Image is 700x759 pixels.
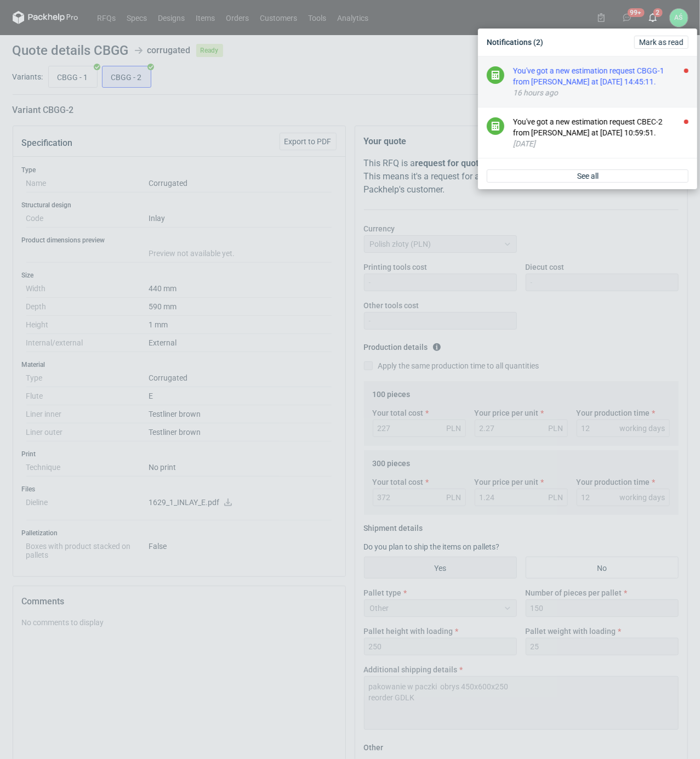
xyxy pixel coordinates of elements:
button: Mark as read [634,36,688,49]
a: See all [487,169,688,183]
div: 16 hours ago [513,87,688,98]
span: See all [577,172,599,180]
div: [DATE] [513,138,688,149]
div: Notifications (2) [482,33,693,52]
div: You've got a new estimation request CBEC-2 from [PERSON_NAME] at [DATE] 10:59:51. [513,116,688,138]
button: You've got a new estimation request CBGG-1 from [PERSON_NAME] at [DATE] 14:45:11.16 hours ago [513,65,688,98]
button: You've got a new estimation request CBEC-2 from [PERSON_NAME] at [DATE] 10:59:51.[DATE] [513,116,688,149]
div: You've got a new estimation request CBGG-1 from [PERSON_NAME] at [DATE] 14:45:11. [513,65,688,87]
span: Mark as read [639,38,684,46]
